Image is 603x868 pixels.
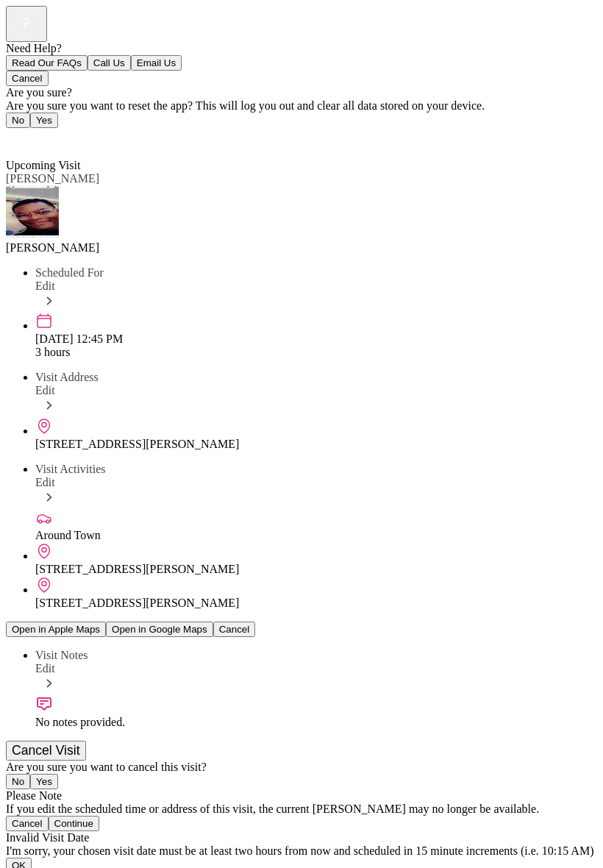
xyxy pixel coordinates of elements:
span: Scheduled For [35,266,104,279]
button: No [6,113,30,128]
button: Cancel [6,71,49,86]
div: [STREET_ADDRESS][PERSON_NAME] [35,563,597,576]
button: Yes [30,774,58,789]
div: Are you sure you want to cancel this visit? [6,761,597,774]
div: [DATE] 12:45 PM [35,332,597,346]
button: Cancel Visit [6,741,86,761]
img: avatar [6,185,59,238]
div: I'm sorry, your chosen visit date must be at least two hours from now and scheduled in 15 minute ... [6,844,597,858]
button: Call Us [88,55,131,71]
button: Yes [30,113,58,128]
div: Invalid Visit Date [6,831,597,844]
div: Are you sure you want to reset the app? This will log you out and clear all data stored on your d... [6,99,597,113]
div: Around Town [35,529,597,542]
span: Edit [35,280,55,292]
button: Read Our FAQs [6,55,88,71]
span: Edit [35,384,55,396]
span: Visit Notes [35,649,88,661]
span: Edit [35,476,55,488]
a: Back [6,132,39,145]
div: Need Help? [6,42,597,55]
div: If you edit the scheduled time or address of this visit, the current [PERSON_NAME] may no longer ... [6,803,597,816]
span: Visit Address [35,371,99,383]
div: No notes provided. [35,716,597,729]
div: [STREET_ADDRESS][PERSON_NAME] [35,438,597,451]
div: [PERSON_NAME] [6,241,597,255]
div: 3 hours [35,346,597,359]
button: Cancel [213,622,256,637]
div: Please Note [6,789,597,803]
span: Visit Activities [35,463,105,475]
button: Cancel [6,816,49,831]
span: [PERSON_NAME] [6,172,99,185]
span: Back [15,132,39,145]
span: Edit [35,662,55,675]
span: Upcoming Visit [6,159,80,171]
button: Open in Google Maps [106,622,213,637]
div: Are you sure? [6,86,597,99]
button: Email Us [131,55,182,71]
button: Open in Apple Maps [6,622,106,637]
div: [STREET_ADDRESS][PERSON_NAME] [35,597,597,610]
button: Continue [49,816,99,831]
button: No [6,774,30,789]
